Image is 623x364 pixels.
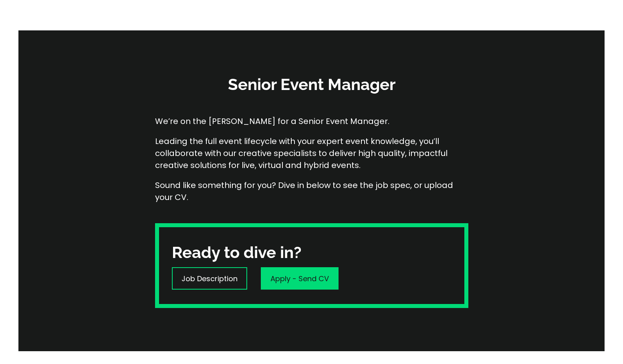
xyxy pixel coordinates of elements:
p: Job Description [181,273,238,284]
a: Apply - Send CV [261,267,339,290]
p: Leading the full event lifecycle with your expert event knowledge, you’ll collaborate with our cr... [155,135,468,171]
h3: Senior Event Manager [192,74,432,95]
h3: Ready to dive in? [172,242,301,263]
p: We’re on the [PERSON_NAME] for a Senior Event Manager. [155,115,468,127]
a: Job Description [172,267,247,290]
p: Sound like something for you? Dive in below to see the job spec, or upload your CV. [155,179,468,203]
p: Apply - Send CV [270,273,329,284]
